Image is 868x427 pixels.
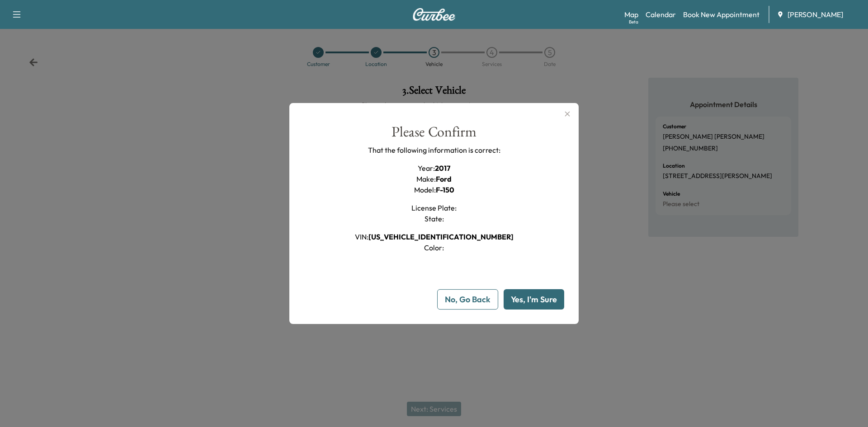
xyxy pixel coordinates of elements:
button: No, Go Back [437,289,498,310]
span: F-150 [436,185,454,194]
span: [PERSON_NAME] [788,9,843,20]
h1: VIN : [355,231,514,242]
div: Beta [629,19,638,25]
span: Ford [436,174,452,183]
a: Book New Appointment [683,9,759,20]
a: MapBeta [624,9,638,20]
div: Please Confirm [392,125,476,145]
img: Curbee Logo [412,8,456,21]
h1: License Plate : [411,202,457,213]
h1: Model : [414,184,454,195]
span: [US_VEHICLE_IDENTIFICATION_NUMBER] [368,232,514,241]
button: Yes, I'm Sure [504,289,564,310]
a: Calendar [646,9,676,20]
p: That the following information is correct: [368,145,500,155]
h1: Year : [418,163,450,174]
h1: State : [425,213,444,224]
h1: Color : [424,242,444,253]
span: 2017 [435,164,450,173]
h1: Make : [416,174,452,184]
